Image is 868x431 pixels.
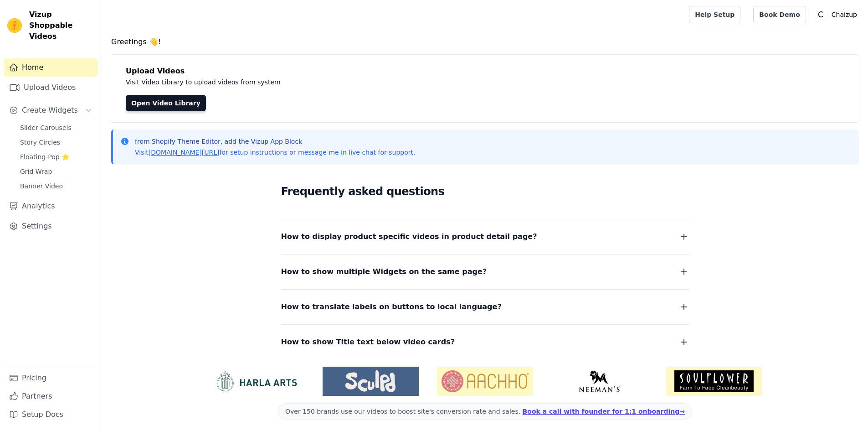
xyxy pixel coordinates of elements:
a: Home [4,58,98,77]
img: Sculpd US [323,370,419,392]
img: Aachho [437,367,533,396]
a: Analytics [4,197,98,215]
p: Visit Video Library to upload videos from system [126,77,534,88]
span: Floating-Pop ⭐ [20,152,69,161]
span: Story Circles [20,138,60,147]
a: Open Video Library [126,95,206,111]
img: HarlaArts [208,370,304,392]
span: How to show Title text below video cards? [281,336,455,348]
a: Story Circles [15,136,98,149]
a: Banner Video [15,180,98,192]
a: Settings [4,217,98,235]
span: How to display product specific videos in product detail page? [281,230,537,243]
span: How to translate labels on buttons to local language? [281,301,502,313]
button: How to translate labels on buttons to local language? [281,301,689,313]
img: Neeman's [551,370,647,392]
span: Grid Wrap [20,167,52,176]
text: C [818,10,823,19]
p: from Shopify Theme Editor, add the Vizup App Block [135,137,415,146]
p: Visit for setup instructions or message me in live chat for support. [135,148,415,157]
span: Create Widgets [22,105,78,116]
button: Create Widgets [4,101,98,119]
button: How to display product specific videos in product detail page? [281,230,689,243]
a: Help Setup [689,6,740,23]
button: C Chaizup [813,6,861,23]
a: Pricing [4,369,98,387]
a: Floating-Pop ⭐ [15,151,98,163]
a: Slider Carousels [15,121,98,134]
img: Vizup [7,18,22,33]
img: Soulflower [666,367,762,396]
a: Setup Docs [4,405,98,424]
span: Vizup Shoppable Videos [29,9,94,42]
h2: Frequently asked questions [281,182,689,201]
a: Upload Videos [4,78,98,97]
a: Book a call with founder for 1:1 onboarding [523,408,685,415]
button: How to show Title text below video cards? [281,336,689,348]
a: Book Demo [753,6,806,23]
a: [DOMAIN_NAME][URL] [149,149,220,156]
a: Grid Wrap [15,165,98,178]
span: Banner Video [20,182,63,191]
button: How to show multiple Widgets on the same page? [281,265,689,278]
h4: Upload Videos [126,66,844,77]
h4: Greetings 👋! [111,36,859,47]
span: Slider Carousels [20,123,72,132]
a: Partners [4,387,98,405]
p: Chaizup [828,6,861,23]
span: How to show multiple Widgets on the same page? [281,265,487,278]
